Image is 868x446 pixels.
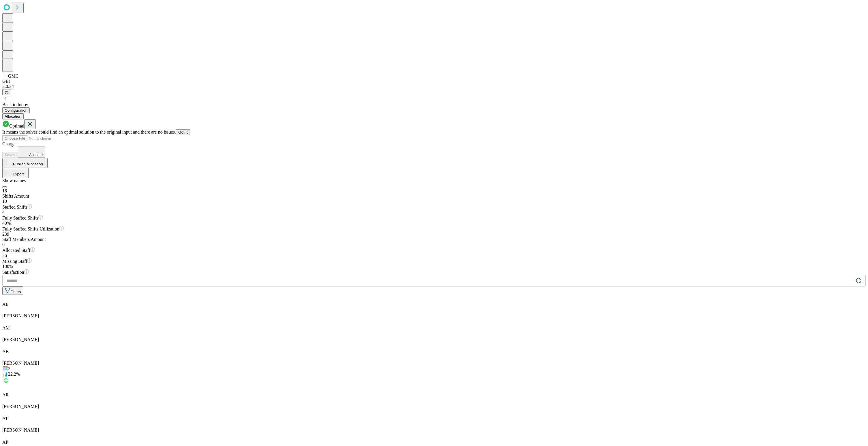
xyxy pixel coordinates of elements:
[5,153,16,157] span: Saved
[10,290,21,294] span: Filters
[5,90,9,94] span: @
[2,416,8,421] span: AT
[2,302,8,307] span: AE
[2,440,8,445] span: AP
[2,337,866,342] div: [PERSON_NAME]
[2,113,24,119] button: Allocation
[2,349,9,354] span: AB
[2,232,866,237] div: 239
[2,152,18,158] button: Saved
[2,168,29,178] button: Export
[2,404,866,409] div: [PERSON_NAME]
[2,199,866,204] div: 10
[2,377,866,385] div: There are no preferred shifts
[2,210,866,215] div: 4
[2,237,46,242] span: Staff Members Amount
[2,188,866,194] div: 16
[2,89,11,95] button: @
[2,141,16,146] span: Charge
[2,248,30,253] span: Allocated Staff
[18,147,45,158] button: Allocate
[9,123,24,128] span: Optimal
[2,253,866,258] div: 26
[2,130,176,134] span: It means the solver could find an optimal solution to the original input and there are no issues.
[2,242,866,247] div: 6
[2,313,866,318] div: [PERSON_NAME]
[2,158,48,168] button: Publish allocation
[2,178,26,183] span: Show names
[2,79,866,84] div: GEI
[2,221,866,226] div: 40%
[2,372,8,376] span: 📊
[5,169,26,177] button: Export
[2,102,866,107] div: Back to lobby
[29,153,43,157] span: Allocate
[2,325,10,330] span: AM
[2,205,27,209] span: Staffed Shifts
[2,428,866,433] div: [PERSON_NAME]
[2,215,38,220] span: Fully Staffed Shifts
[2,107,30,113] button: Configuration
[2,286,23,295] button: Filters
[2,371,866,377] div: Utilization rate: The number of hours that this staff member is assigned to out of their maximum ...
[2,226,59,231] span: Fully Staffed Shifts Utilization
[2,194,29,198] span: Shifts Amount
[8,366,10,371] span: 2
[2,361,866,366] div: [PERSON_NAME]
[2,366,8,371] span: 🗓️
[8,372,20,376] span: 22.2%
[8,74,18,78] span: GMC
[2,392,9,397] span: AR
[5,159,45,167] button: Publish allocation
[176,129,190,135] button: Got It
[2,270,24,275] span: Satisfaction
[2,259,27,264] span: Missing Staff
[2,366,866,371] div: Working days: The number of days this staff member is assigned a shift.
[2,264,866,269] div: 100%
[2,84,866,89] div: 2.0.241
